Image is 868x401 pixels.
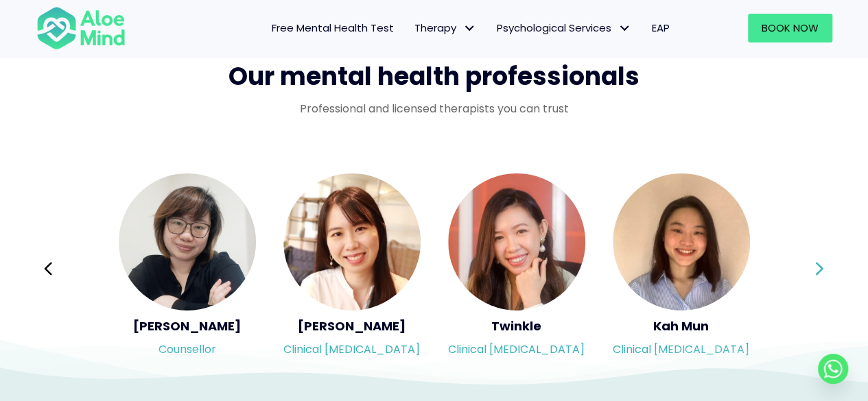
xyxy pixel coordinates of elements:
[497,21,631,35] span: Psychological Services
[283,317,421,335] h5: [PERSON_NAME]
[283,173,421,311] img: <h5>Kher Yin</h5><p>Clinical psychologist</p>
[613,172,750,365] div: Slide 10 of 3
[414,21,476,35] span: Therapy
[228,59,640,94] span: Our mental health professionals
[748,14,832,42] a: Book Now
[143,14,680,42] nav: Menu
[818,354,848,384] a: Whatsapp
[460,19,480,38] span: Therapy: submenu
[36,101,832,117] p: Professional and licensed therapists you can trust
[404,14,486,42] a: TherapyTherapy: submenu
[448,317,585,335] h5: Twinkle
[36,5,126,51] img: Aloe mind Logo
[119,172,256,365] div: Slide 7 of 3
[613,173,750,311] img: <h5>Kah Mun</h5><p>Clinical psychologist</p>
[615,19,635,38] span: Psychological Services: submenu
[119,173,256,364] a: <h5>Yvonne</h5><p>Counsellor</p> [PERSON_NAME]Counsellor
[119,317,256,335] h5: [PERSON_NAME]
[272,21,394,35] span: Free Mental Health Test
[283,173,421,364] a: <h5>Kher Yin</h5><p>Clinical psychologist</p> [PERSON_NAME]Clinical [MEDICAL_DATA]
[448,173,585,311] img: <h5>Twinkle</h5><p>Clinical psychologist</p>
[613,317,750,335] h5: Kah Mun
[762,21,819,35] span: Book Now
[448,172,585,365] div: Slide 9 of 3
[652,21,670,35] span: EAP
[283,172,421,365] div: Slide 8 of 3
[261,14,404,42] a: Free Mental Health Test
[486,14,642,42] a: Psychological ServicesPsychological Services: submenu
[613,173,750,364] a: <h5>Kah Mun</h5><p>Clinical psychologist</p> Kah MunClinical [MEDICAL_DATA]
[642,14,680,42] a: EAP
[448,173,585,364] a: <h5>Twinkle</h5><p>Clinical psychologist</p> TwinkleClinical [MEDICAL_DATA]
[119,173,256,311] img: <h5>Yvonne</h5><p>Counsellor</p>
